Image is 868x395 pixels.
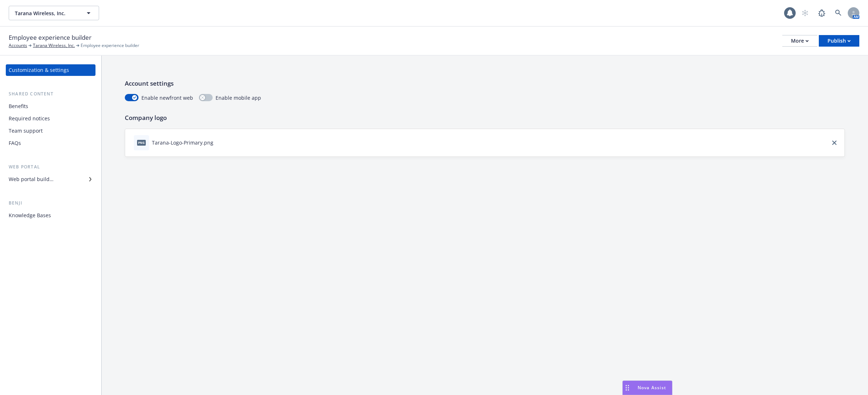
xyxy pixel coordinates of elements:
[9,42,27,49] a: Accounts
[216,139,222,146] button: download file
[819,35,859,47] button: Publish
[6,100,95,112] a: Benefits
[9,33,92,42] span: Employee experience builder
[6,199,95,207] div: Benji
[141,94,193,102] span: Enable newfront web
[623,381,632,395] div: Drag to move
[81,42,139,49] span: Employee experience builder
[831,6,846,20] a: Search
[33,42,75,49] a: Tarana Wireless, Inc.
[137,140,146,145] span: png
[6,64,95,76] a: Customization & settings
[9,100,28,112] div: Benefits
[6,137,95,149] a: FAQs
[9,173,54,185] div: Web portal builder
[827,35,851,46] div: Publish
[791,35,809,46] div: More
[125,79,845,88] p: Account settings
[9,6,99,20] button: Tarana Wireless, Inc.
[798,6,812,20] a: Start snowing
[9,64,69,76] div: Customization & settings
[6,90,95,98] div: Shared content
[6,125,95,137] a: Team support
[6,210,95,221] a: Knowledge Bases
[9,210,51,221] div: Knowledge Bases
[6,163,95,171] div: Web portal
[125,113,845,123] p: Company logo
[814,6,829,20] a: Report a Bug
[152,139,213,146] div: Tarana-Logo-Primary.png
[9,113,50,124] div: Required notices
[830,138,839,147] a: close
[9,137,21,149] div: FAQs
[15,9,77,17] span: Tarana Wireless, Inc.
[216,94,261,102] span: Enable mobile app
[782,35,817,47] button: More
[6,173,95,185] a: Web portal builder
[622,381,672,395] button: Nova Assist
[9,125,43,137] div: Team support
[6,113,95,124] a: Required notices
[638,385,666,391] span: Nova Assist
